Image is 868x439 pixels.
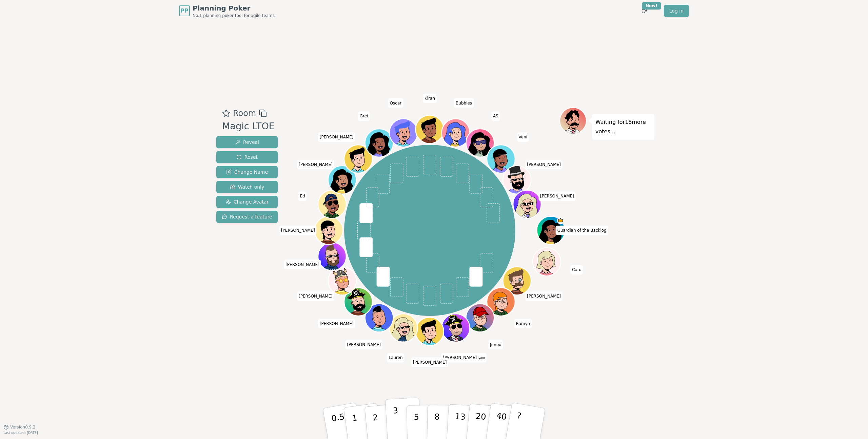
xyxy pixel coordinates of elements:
[236,154,258,160] span: Reset
[318,132,355,142] span: Click to change your name
[193,3,275,13] span: Planning Poker
[441,353,486,362] span: Click to change your name
[222,119,275,133] div: Magic LTOE
[279,226,317,235] span: Click to change your name
[216,196,278,208] button: Change Avatar
[595,117,651,136] p: Waiting for 18 more votes...
[491,111,500,121] span: Click to change your name
[222,107,230,119] button: Add as favourite
[193,13,275,18] span: No.1 planning poker tool for agile teams
[216,151,278,163] button: Reset
[525,291,563,301] span: Click to change your name
[557,217,564,224] span: Guardian of the Backlog is the host
[233,107,256,119] span: Room
[556,226,608,235] span: Click to change your name
[226,169,268,175] span: Change Name
[216,211,278,223] button: Request a feature
[514,319,532,328] span: Click to change your name
[222,213,272,220] span: Request a feature
[345,340,382,349] span: Click to change your name
[235,139,259,146] span: Reveal
[443,315,469,341] button: Click to change your avatar
[517,132,529,142] span: Click to change your name
[318,319,355,328] span: Click to change your name
[411,358,449,367] span: Click to change your name
[230,184,264,190] span: Watch only
[225,198,269,205] span: Change Avatar
[525,160,563,169] span: Click to change your name
[179,3,275,18] a: PPPlanning PokerNo.1 planning poker tool for agile teams
[488,340,503,349] span: Click to change your name
[642,2,661,9] div: New!
[638,5,650,17] button: New!
[423,94,437,103] span: Click to change your name
[284,260,321,269] span: Click to change your name
[570,265,583,274] span: Click to change your name
[388,98,403,108] span: Click to change your name
[298,191,307,201] span: Click to change your name
[387,353,404,362] span: Click to change your name
[216,166,278,178] button: Change Name
[216,136,278,148] button: Reveal
[477,357,485,360] span: (you)
[3,424,36,430] button: Version0.9.2
[216,181,278,193] button: Watch only
[358,111,370,121] span: Click to change your name
[538,191,576,201] span: Click to change your name
[664,5,689,17] a: Log in
[297,291,334,301] span: Click to change your name
[297,160,334,169] span: Click to change your name
[3,431,38,435] span: Last updated: [DATE]
[180,7,188,15] span: PP
[10,424,36,430] span: Version 0.9.2
[454,98,474,108] span: Click to change your name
